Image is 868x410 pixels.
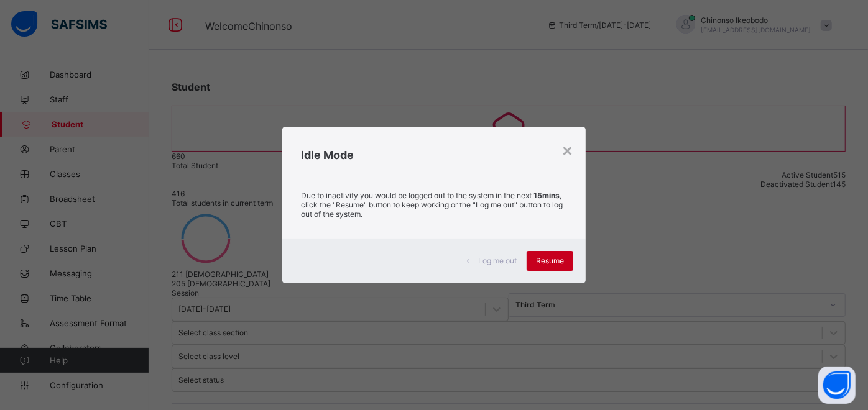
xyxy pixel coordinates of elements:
[301,191,568,219] p: Due to inactivity you would be logged out to the system in the next , click the "Resume" button t...
[478,256,517,265] span: Log me out
[818,367,856,404] button: Open asap
[533,191,560,200] strong: 15mins
[301,148,568,162] h2: Idle Mode
[561,139,573,160] div: ×
[536,256,564,265] span: Resume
